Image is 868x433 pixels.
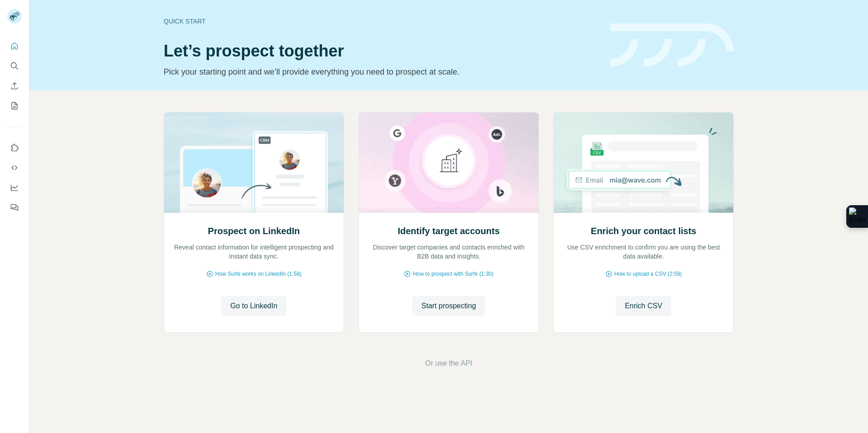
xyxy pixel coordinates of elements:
button: My lists [7,98,22,114]
span: Go to LinkedIn [230,301,277,311]
span: How Surfe works on LinkedIn (1:58) [215,270,302,278]
button: Search [7,58,22,74]
button: Start prospecting [412,296,485,316]
button: Use Surfe on LinkedIn [7,140,22,156]
div: Quick start [164,17,599,26]
img: Prospect on LinkedIn [164,113,344,213]
img: Extension Icon [849,207,865,226]
span: Enrich CSV [625,301,662,311]
p: Discover target companies and contacts enriched with B2B data and insights. [368,243,529,261]
img: Identify target accounts [359,113,539,213]
button: Enrich CSV [616,296,671,316]
button: Feedback [7,199,22,216]
h1: Let’s prospect together [164,42,599,60]
h2: Enrich your contact lists [591,225,696,237]
button: Go to LinkedIn [221,296,286,316]
h2: Identify target accounts [398,225,500,237]
span: How to prospect with Surfe (1:30) [413,270,493,278]
img: banner [610,24,734,67]
button: Dashboard [7,179,22,196]
button: Quick start [7,38,22,54]
button: Use Surfe API [7,160,22,176]
button: Or use the API [425,358,472,369]
img: Enrich your contact lists [553,113,734,213]
p: Pick your starting point and we’ll provide everything you need to prospect at scale. [164,66,599,78]
span: How to upload a CSV (2:59) [614,270,682,278]
span: Start prospecting [421,301,476,311]
h2: Prospect on LinkedIn [208,225,300,237]
button: Enrich CSV [7,78,22,94]
p: Reveal contact information for intelligent prospecting and instant data sync. [173,243,335,261]
p: Use CSV enrichment to confirm you are using the best data available. [563,243,724,261]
